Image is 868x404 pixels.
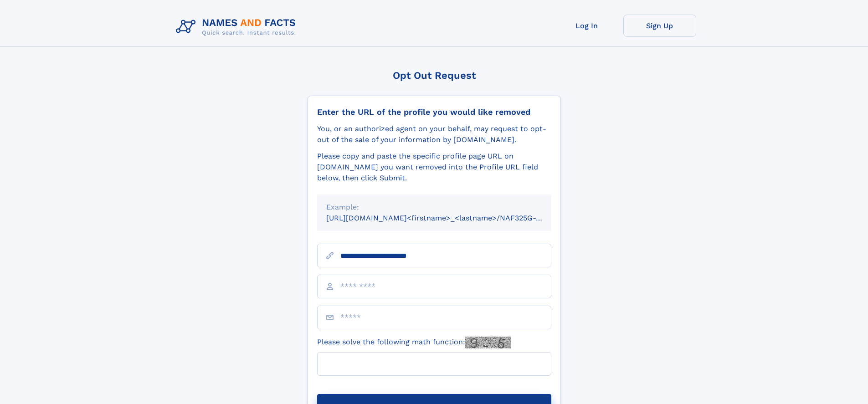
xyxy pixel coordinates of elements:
a: Log In [550,15,623,37]
label: Please solve the following math function: [317,337,511,348]
div: Example: [326,202,542,213]
div: You, or an authorized agent on your behalf, may request to opt-out of the sale of your informatio... [317,123,551,145]
a: Sign Up [623,15,696,37]
div: Please copy and paste the specific profile page URL on [DOMAIN_NAME] you want removed into the Pr... [317,151,551,184]
img: Logo Names and Facts [172,15,303,39]
small: [URL][DOMAIN_NAME]<firstname>_<lastname>/NAF325G-xxxxxxxx [326,214,569,222]
div: Opt Out Request [308,70,561,81]
div: Enter the URL of the profile you would like removed [317,107,551,117]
